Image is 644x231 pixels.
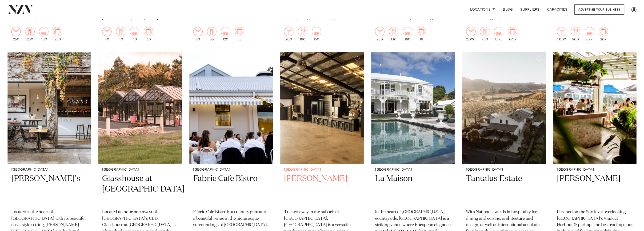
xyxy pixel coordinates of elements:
[466,27,476,36] img: cocktail.png
[284,173,360,205] h2: [PERSON_NAME]
[25,27,35,41] div: 250
[585,27,594,41] div: 697
[53,27,62,41] div: 250
[235,27,244,36] img: meeting.png
[102,27,112,36] img: cocktail.png
[312,27,321,36] img: theatre.png
[11,27,21,36] img: cocktail.png
[403,27,412,41] div: 160
[39,27,48,36] img: theatre.png
[298,27,307,36] img: dining.png
[116,27,125,41] div: 40
[375,168,451,172] small: [GEOGRAPHIC_DATA]
[480,27,489,36] img: dining.png
[508,27,517,41] div: 640
[116,27,125,36] img: dining.png
[193,209,269,229] p: Fabric Cafe Bistro is a culinary gem and a beautiful venue in the picturesque surroundings of [GE...
[102,173,178,205] h2: Glasshouse at [GEOGRAPHIC_DATA]
[417,27,426,36] img: meeting.png
[543,4,571,15] a: Capacities
[144,27,153,36] img: meeting.png
[207,27,216,41] div: 55
[389,27,398,41] div: 130
[557,168,633,172] small: [GEOGRAPHIC_DATA]
[557,27,566,36] img: cocktail.png
[571,27,580,36] img: dining.png
[193,168,269,172] small: [GEOGRAPHIC_DATA]
[221,27,230,36] img: theatre.png
[375,27,384,36] img: cocktail.png
[494,27,503,36] img: theatre.png
[102,27,112,41] div: 40
[53,27,62,36] img: meeting.png
[193,173,269,205] h2: Fabric Cafe Bistro
[574,4,624,15] a: Advertise your business
[571,27,580,41] div: 500
[11,173,87,205] h2: [PERSON_NAME]'s
[585,27,594,36] img: theatre.png
[130,27,139,41] div: 40
[375,27,384,41] div: 250
[494,27,503,41] div: 1,575
[417,27,426,41] div: 16
[298,27,307,41] div: 160
[284,168,360,172] small: [GEOGRAPHIC_DATA]
[39,27,48,41] div: 450
[557,27,566,41] div: 1,000
[466,168,542,172] small: [GEOGRAPHIC_DATA]
[466,4,499,15] a: Locations
[284,27,293,41] div: 200
[375,173,451,205] h2: La Maison
[499,4,516,15] a: BLOG
[11,27,21,41] div: 250
[193,27,203,36] img: cocktail.png
[11,168,87,172] small: [GEOGRAPHIC_DATA]
[599,27,608,36] img: meeting.png
[130,27,139,36] img: theatre.png
[508,27,517,36] img: meeting.png
[466,173,542,205] h2: Tantalus Estate
[144,27,153,41] div: 30
[403,27,412,36] img: theatre.png
[102,168,178,172] small: [GEOGRAPHIC_DATA]
[193,27,203,41] div: 60
[8,5,33,14] img: nzv-logo.png
[389,27,398,36] img: dining.png
[25,27,35,36] img: dining.png
[480,27,489,41] div: 750
[516,4,543,15] a: SUPPLIERS
[221,27,230,41] div: 120
[207,27,216,36] img: dining.png
[284,27,293,36] img: cocktail.png
[312,27,321,41] div: 150
[235,27,244,41] div: 55
[599,27,608,41] div: 207
[466,27,476,41] div: 2,000
[557,173,633,205] h2: [PERSON_NAME]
